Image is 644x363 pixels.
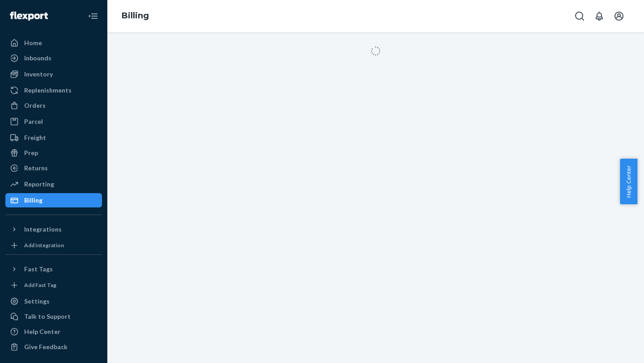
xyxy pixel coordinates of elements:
[5,280,102,291] a: Add Fast Tag
[24,180,54,189] div: Reporting
[24,133,46,142] div: Freight
[571,7,589,25] button: Open Search Box
[24,327,60,336] div: Help Center
[24,117,43,126] div: Parcel
[24,54,51,63] div: Inbounds
[24,225,62,234] div: Integrations
[5,51,102,65] a: Inbounds
[24,281,56,289] div: Add Fast Tag
[24,148,38,157] div: Prep
[5,222,102,236] button: Integrations
[24,297,50,306] div: Settings
[5,161,102,175] a: Returns
[24,342,68,351] div: Give Feedback
[620,159,637,204] button: Help Center
[114,3,156,29] ol: breadcrumbs
[5,325,102,339] a: Help Center
[5,146,102,160] a: Prep
[24,70,53,79] div: Inventory
[5,294,102,308] a: Settings
[84,7,102,25] button: Close Navigation
[24,38,42,47] div: Home
[5,67,102,81] a: Inventory
[24,265,53,274] div: Fast Tags
[5,240,102,251] a: Add Integration
[5,36,102,50] a: Home
[24,101,46,110] div: Orders
[5,262,102,276] button: Fast Tags
[24,312,71,321] div: Talk to Support
[5,340,102,354] button: Give Feedback
[5,177,102,191] a: Reporting
[5,309,102,324] a: Talk to Support
[24,241,64,249] div: Add Integration
[5,131,102,145] a: Freight
[122,11,149,21] a: Billing
[24,86,72,95] div: Replenishments
[5,193,102,207] a: Billing
[5,83,102,97] a: Replenishments
[5,114,102,129] a: Parcel
[5,98,102,113] a: Orders
[24,164,48,173] div: Returns
[10,12,48,21] img: Flexport logo
[590,7,608,25] button: Open notifications
[24,196,42,205] div: Billing
[610,7,628,25] button: Open account menu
